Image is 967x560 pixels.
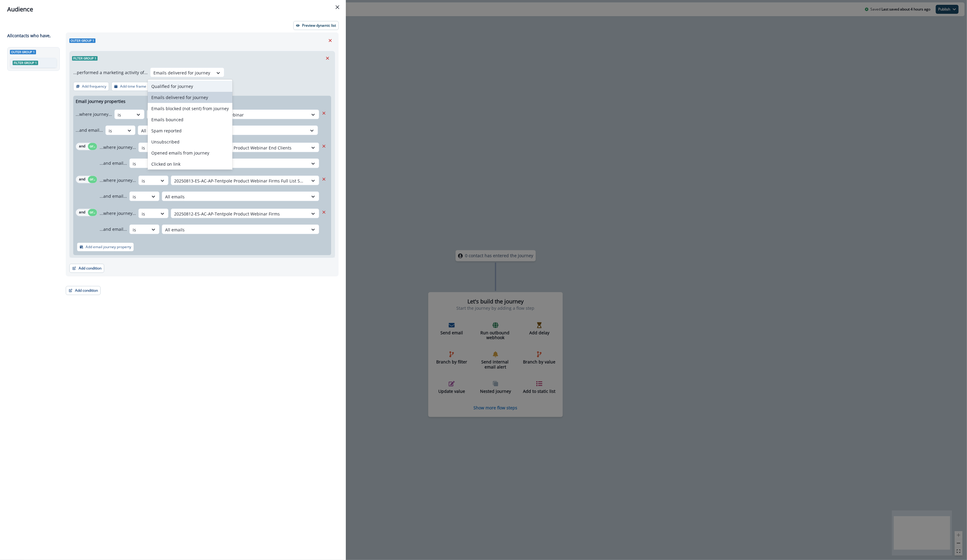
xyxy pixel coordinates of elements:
span: Outer group 1 [69,38,95,43]
div: Opened emails from journey [148,147,232,158]
button: Add time frame [111,82,149,91]
button: Preview dynamic list [293,21,339,30]
p: Email journey properties [76,98,125,104]
p: ...where journey... [100,144,136,150]
button: Remove [319,109,329,118]
div: Clicked on link [148,158,232,170]
button: Remove [323,54,332,63]
div: Audience [7,5,339,14]
p: ...and email... [76,127,103,133]
p: ...where journey... [76,111,112,117]
button: Add frequency [73,82,109,91]
button: or.. [88,209,97,216]
button: Add condition [66,286,101,295]
p: Add time frame [120,84,146,89]
button: and [76,143,88,150]
div: Unsubscribed [148,136,232,147]
button: or.. [88,176,97,183]
p: Add frequency [82,84,106,89]
p: ...and email... [100,193,127,199]
div: Emails bounced [148,114,232,125]
div: Emails delivered for journey [148,92,232,103]
p: ...and email... [100,226,127,232]
button: Remove [319,208,329,217]
button: Remove [319,142,329,151]
p: ...where journey... [100,210,136,216]
p: ...where journey... [100,177,136,183]
p: ...and email... [100,160,127,166]
button: Add condition [69,264,104,273]
p: Preview dynamic list [302,23,336,28]
button: and [76,176,88,183]
div: Qualified for journey [148,81,232,92]
span: Outer group 1 [10,50,36,54]
button: or.. [88,143,97,150]
span: Filter group 1 [72,56,98,61]
span: Filter group 1 [13,61,38,65]
button: Add email journey property [77,242,134,251]
div: Emails blocked (not sent) from journey [148,103,232,114]
p: All contact s who have, [7,32,51,39]
div: Spam reported [148,125,232,136]
button: Close [333,2,342,12]
button: Remove [319,175,329,184]
button: and [76,209,88,216]
p: ...performed a marketing activity of... [73,69,148,76]
button: Remove [325,36,335,45]
p: Add email journey property [86,245,131,249]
